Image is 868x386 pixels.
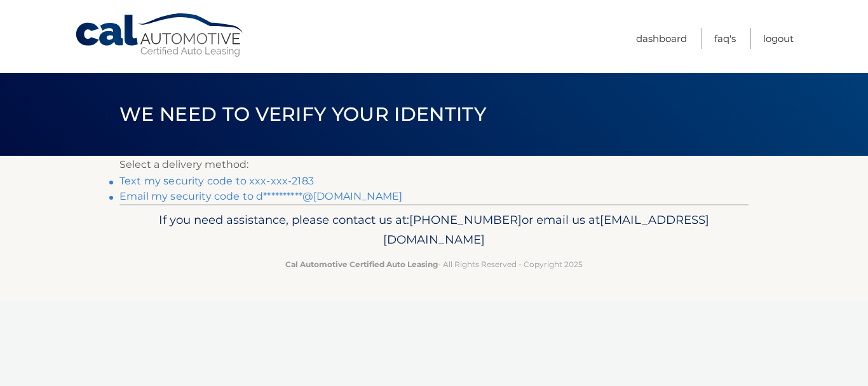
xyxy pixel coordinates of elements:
a: FAQ's [714,28,736,49]
a: Cal Automotive [74,13,246,58]
a: Email my security code to d**********@[DOMAIN_NAME] [119,190,402,202]
strong: Cal Automotive Certified Auto Leasing [285,259,438,269]
span: We need to verify your identity [119,102,486,126]
a: Logout [763,28,794,49]
p: If you need assistance, please contact us at: or email us at [128,210,740,251]
a: Dashboard [636,28,687,49]
a: Text my security code to xxx-xxx-2183 [119,175,314,187]
p: - All Rights Reserved - Copyright 2025 [128,258,740,271]
p: Select a delivery method: [119,156,749,174]
span: [PHONE_NUMBER] [409,212,522,227]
